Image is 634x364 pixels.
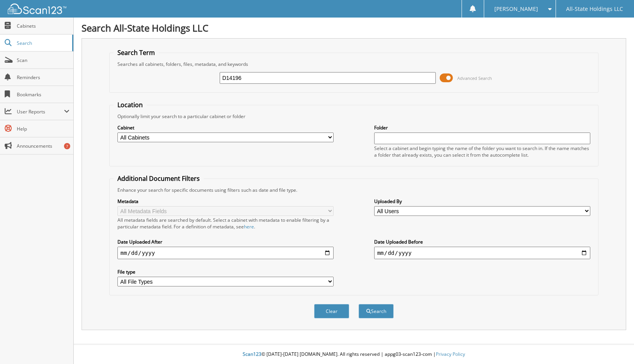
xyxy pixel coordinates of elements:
[8,4,66,14] img: scan123-logo-white.svg
[374,247,591,259] input: end
[17,40,68,46] span: Search
[114,101,147,109] legend: Location
[114,61,594,67] div: Searches all cabinets, folders, files, metadata, and keywords
[82,21,626,34] h1: Search All-State Holdings LLC
[374,239,591,245] label: Date Uploaded Before
[17,57,69,64] span: Scan
[359,304,394,318] button: Search
[17,74,69,81] span: Reminders
[114,48,159,57] legend: Search Term
[117,239,334,245] label: Date Uploaded After
[117,124,334,131] label: Cabinet
[117,247,334,259] input: start
[17,108,64,115] span: User Reports
[374,124,591,131] label: Folder
[17,143,69,149] span: Announcements
[117,217,334,230] div: All metadata fields are searched by default. Select a cabinet with metadata to enable filtering b...
[114,187,594,193] div: Enhance your search for specific documents using filters such as date and file type.
[17,91,69,98] span: Bookmarks
[17,23,69,29] span: Cabinets
[17,125,69,132] span: Help
[117,269,334,275] label: File type
[494,7,538,11] span: [PERSON_NAME]
[566,7,623,11] span: All-State Holdings LLC
[114,174,204,183] legend: Additional Document Filters
[244,223,254,230] a: here
[457,75,492,81] span: Advanced Search
[374,198,591,205] label: Uploaded By
[243,351,261,357] span: Scan123
[374,145,591,158] div: Select a cabinet and begin typing the name of the folder you want to search in. If the name match...
[436,351,465,357] a: Privacy Policy
[314,304,349,318] button: Clear
[114,113,594,120] div: Optionally limit your search to a particular cabinet or folder
[64,143,70,149] div: 7
[74,345,634,364] div: © [DATE]-[DATE] [DOMAIN_NAME]. All rights reserved | appg03-scan123-com |
[595,327,634,364] iframe: Chat Widget
[117,198,334,205] label: Metadata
